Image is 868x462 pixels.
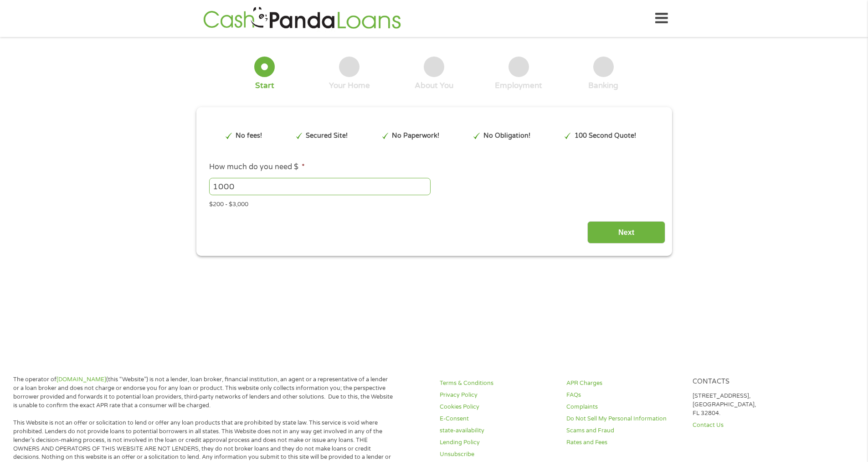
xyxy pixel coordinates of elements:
[440,415,555,423] a: E-Consent
[693,392,808,418] p: [STREET_ADDRESS], [GEOGRAPHIC_DATA], FL 32804.
[209,197,658,209] div: $200 - $3,000
[329,81,370,91] div: Your Home
[483,131,530,141] p: No Obligation!
[566,426,682,435] a: Scams and Fraud
[566,403,682,411] a: Complaints
[440,391,555,400] a: Privacy Policy
[13,375,393,410] p: The operator of (this “Website”) is not a lender, loan broker, financial institution, an agent or...
[200,5,404,31] img: GetLoanNow Logo
[566,438,682,447] a: Rates and Fees
[440,379,555,388] a: Terms & Conditions
[236,131,262,141] p: No fees!
[392,131,439,141] p: No Paperwork!
[566,391,682,400] a: FAQs
[693,421,808,430] a: Contact Us
[209,162,305,172] label: How much do you need $
[306,131,348,141] p: Secured Site!
[566,415,682,423] a: Do Not Sell My Personal Information
[693,378,808,386] h4: Contacts
[56,376,106,383] a: [DOMAIN_NAME]
[587,221,665,244] input: Next
[415,81,453,91] div: About You
[440,438,555,447] a: Lending Policy
[440,403,555,411] a: Cookies Policy
[440,450,555,459] a: Unsubscribe
[588,81,618,91] div: Banking
[495,81,542,91] div: Employment
[575,131,636,141] p: 100 Second Quote!
[440,426,555,435] a: state-availability
[255,81,274,91] div: Start
[566,379,682,388] a: APR Charges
